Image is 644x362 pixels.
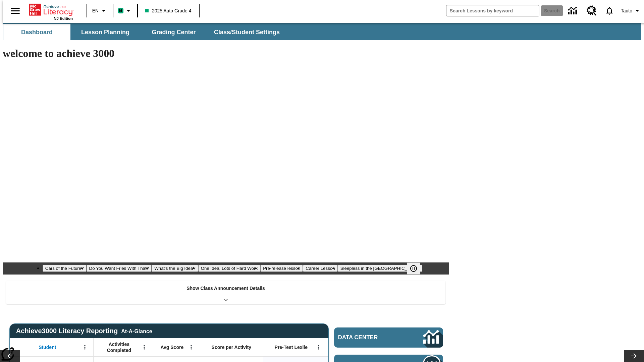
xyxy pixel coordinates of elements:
[152,28,196,36] span: Grading Center
[145,7,192,14] span: 2025 Auto Grade 4
[89,5,111,17] button: Language: EN, Select a language
[160,344,183,350] span: Avg Score
[209,24,285,40] button: Class/Student Settings
[54,16,73,20] span: NJ Edition
[303,265,337,272] button: Slide 6 Career Lesson
[186,285,265,292] p: Show Class Announcement Details
[121,327,152,335] div: At-A-Glance
[334,327,443,348] a: Data Center
[583,2,601,20] a: Resource Center, Will open in new tab
[29,3,73,16] a: Home
[43,265,87,272] button: Slide 1 Cars of the Future?
[446,5,539,16] input: search field
[119,6,122,15] span: B
[3,23,641,40] div: SubNavbar
[618,5,644,17] button: Profile/Settings
[407,262,427,275] div: Pause
[80,342,90,352] button: Open Menu
[186,342,196,352] button: Open Menu
[87,265,152,272] button: Slide 2 Do You Want Fries With That?
[275,344,308,350] span: Pre-Test Lexile
[407,262,420,275] button: Pause
[3,24,286,40] div: SubNavbar
[72,24,139,40] button: Lesson Planning
[314,342,324,352] button: Open Menu
[39,344,56,350] span: Student
[338,334,401,341] span: Data Center
[97,341,141,353] span: Activities Completed
[6,281,445,304] div: Show Class Announcement Details
[16,327,152,335] span: Achieve3000 Literacy Reporting
[624,350,644,362] button: Lesson carousel, Next
[3,24,70,40] button: Dashboard
[92,7,99,14] span: EN
[29,2,73,20] div: Home
[338,265,423,272] button: Slide 7 Sleepless in the Animal Kingdom
[21,28,53,36] span: Dashboard
[198,265,260,272] button: Slide 4 One Idea, Lots of Hard Work
[212,344,252,350] span: Score per Activity
[152,265,198,272] button: Slide 3 What's the Big Idea?
[81,28,129,36] span: Lesson Planning
[139,342,149,352] button: Open Menu
[564,2,583,20] a: Data Center
[621,7,632,14] span: Tauto
[260,265,303,272] button: Slide 5 Pre-release lesson
[115,5,135,17] button: Boost Class color is mint green. Change class color
[5,1,25,21] button: Open side menu
[601,2,618,19] a: Notifications
[214,28,280,36] span: Class/Student Settings
[3,47,449,60] h1: welcome to achieve 3000
[140,24,207,40] button: Grading Center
